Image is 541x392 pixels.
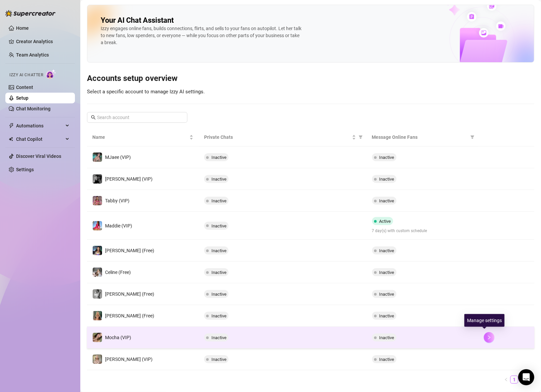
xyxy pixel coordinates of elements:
span: [PERSON_NAME] (Free) [105,248,154,253]
span: Inactive [211,313,227,318]
span: thunderbolt [9,123,14,128]
span: Inactive [379,248,394,253]
span: Tabby (VIP) [105,198,129,203]
span: MJaee (VIP) [105,155,131,160]
h3: Accounts setup overview [87,73,534,84]
a: 1 [511,376,518,383]
a: Team Analytics [16,52,49,58]
span: Inactive [211,198,227,203]
a: Home [16,25,29,31]
img: Ellie (VIP) [93,355,102,364]
span: Celine (Free) [105,270,131,275]
span: Inactive [211,223,227,228]
span: Private Chats [204,133,350,141]
a: Setup [16,95,28,101]
span: [PERSON_NAME] (Free) [105,313,154,318]
img: MJaee (VIP) [93,153,102,162]
a: Chat Monitoring [16,106,51,111]
span: Chat Copilot [16,134,64,144]
span: Maddie (VIP) [105,223,132,228]
a: Content [16,85,33,90]
img: Kennedy (VIP) [93,174,102,184]
a: Settings [16,167,34,172]
span: Inactive [379,177,394,182]
img: logo-BBDzfeDw.svg [5,10,56,17]
img: Maddie (VIP) [93,221,102,230]
span: Inactive [211,335,227,340]
span: Inactive [379,335,394,340]
span: filter [470,135,474,139]
img: Chat Copilot [9,137,13,141]
div: Open Intercom Messenger [518,369,534,385]
h2: Your AI Chat Assistant [101,16,174,25]
span: 7 day(s) with custom schedule [372,228,473,234]
div: Izzy engages online fans, builds connections, flirts, and sells to your fans on autopilot. Let he... [101,25,301,46]
span: Inactive [211,155,227,160]
span: Inactive [211,248,227,253]
span: [PERSON_NAME] (VIP) [105,357,153,362]
input: Search account [97,114,178,121]
span: left [504,378,508,382]
th: Name [87,128,199,146]
span: Name [92,133,188,141]
span: Izzy AI Chatter [9,72,43,78]
span: Select a specific account to manage Izzy AI settings. [87,89,205,95]
span: Automations [16,120,64,131]
img: Tabby (VIP) [93,196,102,205]
span: Mocha (VIP) [105,335,131,340]
span: Inactive [379,270,394,275]
span: Inactive [379,357,394,362]
span: Inactive [379,155,394,160]
a: Discover Viral Videos [16,154,61,159]
span: Inactive [379,313,394,318]
img: Ellie (Free) [93,311,102,320]
img: Mocha (VIP) [93,333,102,342]
li: Previous Page [502,376,510,384]
span: Inactive [211,292,227,297]
span: filter [469,132,476,142]
span: [PERSON_NAME] (Free) [105,291,154,297]
span: Inactive [211,177,227,182]
th: Private Chats [199,128,366,146]
span: right [487,335,491,340]
img: Maddie (Free) [93,246,102,255]
span: Message Online Fans [372,133,468,141]
span: filter [359,135,363,139]
li: 1 [510,376,518,384]
img: Celine (Free) [93,268,102,277]
a: Creator Analytics [16,36,70,47]
span: filter [357,132,364,142]
div: Manage settings [464,314,505,327]
span: search [91,115,96,120]
img: AI Chatter [46,69,56,79]
img: Kennedy (Free) [93,289,102,299]
button: right [484,332,494,343]
span: Active [379,219,391,224]
span: Inactive [379,198,394,203]
span: Inactive [211,357,227,362]
span: Inactive [211,270,227,275]
span: [PERSON_NAME] (VIP) [105,176,153,182]
button: left [502,376,510,384]
span: Inactive [379,292,394,297]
